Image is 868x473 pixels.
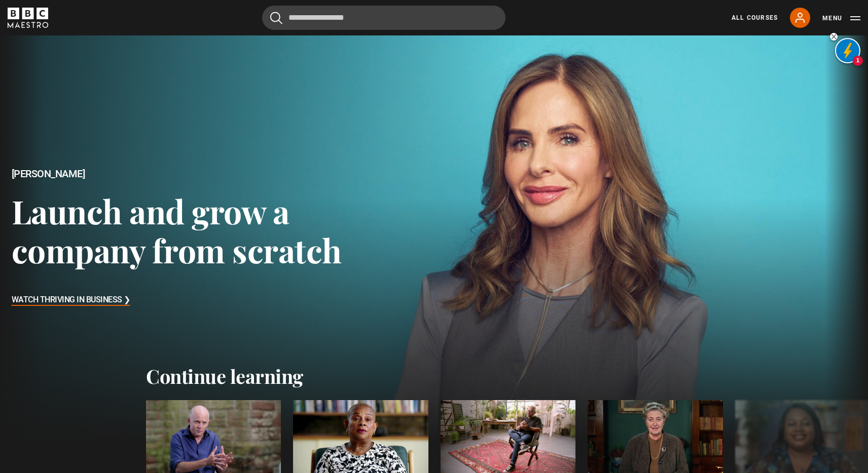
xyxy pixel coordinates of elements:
h3: Watch Thriving in Business ❯ [12,293,130,308]
button: Toggle navigation [822,13,860,23]
h2: Continue learning [146,365,722,388]
h2: [PERSON_NAME] [12,168,347,180]
a: All Courses [732,13,778,22]
svg: BBC Maestro [8,8,48,28]
input: Search [262,6,505,30]
button: Submit the search query [270,12,282,24]
h3: Launch and grow a company from scratch [12,191,347,270]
